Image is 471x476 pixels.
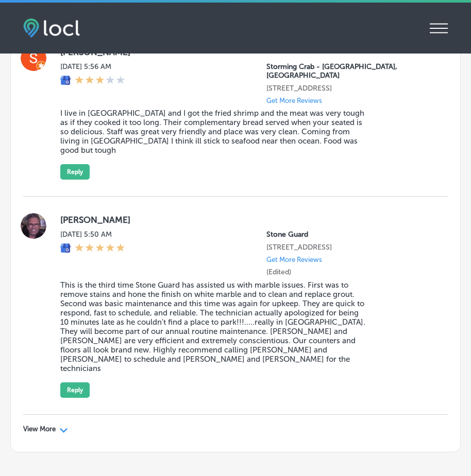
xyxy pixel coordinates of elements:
[60,382,90,398] button: Reply
[266,97,322,104] p: Get More Reviews
[266,256,322,263] p: Get More Reviews
[60,280,366,373] blockquote: This is the third time Stone Guard has assisted us with marble issues. First was to remove stains...
[60,109,366,155] blockquote: I live in [GEOGRAPHIC_DATA] and I got the fried shrimp and the meat was very tough as if they coo...
[60,230,125,239] label: [DATE] 5:50 AM
[23,425,56,433] p: View More
[266,243,431,252] p: 1340 Coney Island Avenue
[23,19,80,38] img: fda3e92497d09a02dc62c9cd864e3231.png
[60,215,431,225] label: [PERSON_NAME]
[60,62,125,71] label: [DATE] 5:56 AM
[75,243,125,254] div: 5 Stars
[266,230,431,239] p: Stone Guard
[266,84,431,93] p: 1756 eglin st
[266,62,431,80] p: Storming Crab - Rapid City, SD
[266,268,291,276] label: (Edited)
[75,75,125,86] div: 3 Stars
[60,164,90,180] button: Reply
